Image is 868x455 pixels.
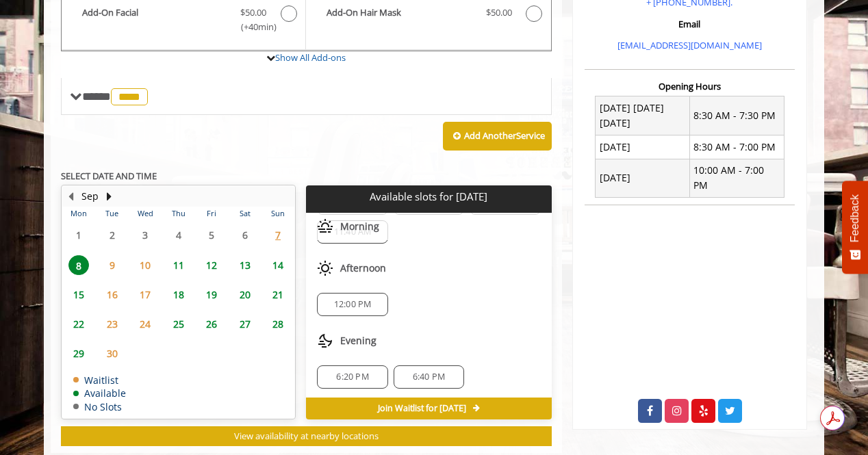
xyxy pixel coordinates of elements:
img: afternoon slots [317,260,333,276]
span: 17 [135,285,155,304]
th: Wed [129,207,162,220]
td: [DATE] [596,135,690,159]
td: 10:00 AM - 7:00 PM [689,159,784,198]
td: Select day28 [261,309,295,339]
td: Select day25 [162,309,194,339]
span: 22 [68,314,89,334]
th: Sun [261,207,295,220]
span: Afternoon [340,263,386,274]
span: (+40min ) [233,20,274,34]
span: 16 [102,285,123,304]
span: 21 [268,285,288,304]
td: 8:30 AM - 7:00 PM [689,135,784,159]
p: Available slots for [DATE] [311,191,546,203]
td: Select day29 [62,339,95,368]
span: 9 [102,255,123,275]
td: Select day8 [62,250,95,279]
h3: Email [588,19,791,29]
td: Select day16 [95,280,128,309]
span: View availability at nearby locations [234,430,379,442]
td: No Slots [73,402,126,412]
td: Select day24 [129,309,162,339]
td: Select day10 [129,250,162,279]
td: Select day20 [228,280,261,309]
span: 19 [201,285,222,304]
span: 6:40 PM [413,372,445,382]
span: $50.00 [240,5,266,20]
span: 11 [168,255,189,275]
b: Add Another Service [464,129,545,142]
button: Add AnotherService [443,122,552,151]
span: 8 [68,255,89,275]
th: Tue [95,207,128,220]
td: [DATE] [596,159,690,198]
td: Select day26 [195,309,228,339]
span: 24 [135,314,155,334]
span: Evening [340,335,376,346]
span: 25 [168,314,189,334]
td: [DATE] [DATE] [DATE] [596,96,690,135]
td: Available [73,388,126,398]
span: 18 [168,285,189,304]
a: [EMAIL_ADDRESS][DOMAIN_NAME] [617,39,762,51]
td: Select day17 [129,280,162,309]
div: 6:20 PM [317,365,387,389]
td: Select day22 [62,309,95,339]
td: Waitlist [73,375,126,385]
td: Select day15 [62,280,95,309]
span: Feedback [849,194,861,242]
span: Morning [340,221,379,232]
span: 12:00 PM [334,299,372,310]
span: 29 [68,343,89,363]
td: 8:30 AM - 7:30 PM [689,96,784,135]
b: Add-On Hair Mask [327,5,472,22]
th: Mon [62,207,95,220]
td: Select day23 [95,309,128,339]
span: 7 [268,225,288,245]
button: Next Month [103,189,114,204]
h3: Opening Hours [585,81,795,91]
span: 10 [135,255,155,275]
span: 20 [235,285,255,304]
th: Sat [228,207,261,220]
span: 27 [235,314,255,334]
label: Add-On Hair Mask [313,5,544,25]
td: Select day19 [195,280,228,309]
td: Select day18 [162,280,194,309]
a: Show All Add-ons [275,51,346,64]
span: 6:20 PM [336,372,368,382]
td: Select day9 [95,250,128,279]
span: 23 [102,314,123,334]
span: Join Waitlist for [DATE] [378,403,466,414]
td: Select day14 [261,250,295,279]
button: View availability at nearby locations [61,426,552,446]
b: SELECT DATE AND TIME [61,170,157,182]
td: Select day27 [228,309,261,339]
td: Select day7 [261,220,295,250]
button: Feedback - Show survey [842,181,868,274]
td: Select day21 [261,280,295,309]
td: Select day30 [95,339,128,368]
span: 28 [268,314,288,334]
span: 30 [102,343,123,363]
label: Add-On Facial [68,5,298,38]
div: 12:00 PM [317,293,387,316]
span: 13 [235,255,255,275]
div: 6:40 PM [394,365,464,389]
button: Previous Month [65,189,76,204]
td: Select day13 [228,250,261,279]
span: 12 [201,255,222,275]
img: evening slots [317,333,333,349]
span: 26 [201,314,222,334]
th: Thu [162,207,194,220]
td: Select day12 [195,250,228,279]
th: Fri [195,207,228,220]
img: morning slots [317,218,333,235]
span: 14 [268,255,288,275]
button: Sep [81,189,99,204]
td: Select day11 [162,250,194,279]
b: Add-On Facial [82,5,227,34]
span: 15 [68,285,89,304]
span: $50.00 [486,5,512,20]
